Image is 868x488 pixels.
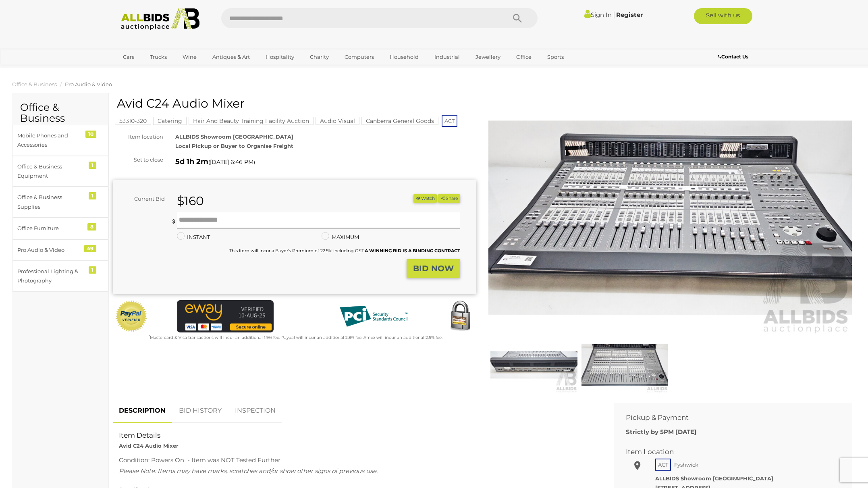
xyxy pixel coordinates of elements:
[316,118,359,124] a: Audio Visual
[672,459,700,470] span: Fyshwick
[444,300,476,332] img: Secured by Rapid SSL
[175,157,208,166] strong: 5d 1h 2m
[384,50,424,64] a: Household
[542,50,569,64] a: Sports
[12,156,108,187] a: Office & Business Equipment 1
[107,155,169,164] div: Set to close
[260,50,299,64] a: Hospitality
[333,300,414,332] img: PCI DSS compliant
[12,125,108,156] a: Mobile Phones and Accessories 10
[407,259,460,278] button: BID NOW
[89,192,96,199] div: 1
[116,8,204,30] img: Allbids.com.au
[488,101,852,335] img: Avid C24 Audio Mixer
[189,118,314,124] a: Hair And Beauty Training Facility Auction
[113,194,171,204] div: Current Bid
[718,52,750,61] a: Contact Us
[584,11,612,19] a: Sign In
[316,117,359,125] mark: Audio Visual
[115,118,151,124] a: 53310-320
[322,233,359,242] label: MAXIMUM
[189,117,314,125] mark: Hair And Beauty Training Facility Auction
[626,448,828,456] h2: Item Location
[153,117,187,125] mark: Catering
[119,455,596,476] p: Condition: Powers On - Item was NOT Tested Further
[89,266,96,274] div: 1
[89,162,96,169] div: 1
[511,50,537,64] a: Office
[17,162,84,181] div: Office & Business Equipment
[655,459,671,471] span: ACT
[119,432,596,439] h2: Item Details
[115,117,151,125] mark: 53310-320
[119,467,378,475] span: Please Note: Items may have marks, scratches and/or show other signs of previous use.
[17,131,84,150] div: Mobile Phones and Accessories
[113,399,172,423] a: DESCRIPTION
[117,97,474,110] h1: Avid C24 Audio Mixer
[12,81,57,87] a: Office & Business
[84,245,96,252] div: 49
[65,81,112,87] a: Pro Audio & Video
[145,50,172,64] a: Trucks
[413,194,437,203] button: Watch
[153,118,187,124] a: Catering
[438,194,460,203] button: Share
[361,117,438,125] mark: Canberra General Goods
[177,233,210,242] label: INSTANT
[119,442,179,449] strong: Avid C24 Audio Mixer
[208,159,255,165] span: ( )
[149,335,442,340] small: Mastercard & Visa transactions will incur an additional 1.9% fee. Paypal will incur an additional...
[173,399,228,423] a: BID HISTORY
[177,300,274,332] img: eWAY Payment Gateway
[17,224,84,233] div: Office Furniture
[626,428,697,436] b: Strictly by 5PM [DATE]
[470,50,506,64] a: Jewellery
[207,50,255,64] a: Antiques & Art
[12,239,108,261] a: Pro Audio & Video 49
[12,261,108,292] a: Professional Lighting & Photography 1
[497,8,538,28] button: Search
[655,475,773,482] strong: ALLBIDS Showroom [GEOGRAPHIC_DATA]
[339,50,379,64] a: Computers
[17,193,84,212] div: Office & Business Supplies
[115,300,148,332] img: Official PayPal Seal
[718,54,748,60] b: Contact Us
[442,115,457,127] span: ACT
[17,267,84,286] div: Professional Lighting & Photography
[17,245,84,255] div: Pro Audio & Video
[429,50,465,64] a: Industrial
[490,337,577,393] img: Avid C24 Audio Mixer
[87,223,96,231] div: 8
[413,264,454,273] strong: BID NOW
[616,11,643,19] a: Register
[177,193,204,208] strong: $160
[118,64,185,77] a: [GEOGRAPHIC_DATA]
[118,50,139,64] a: Cars
[581,337,669,393] img: Avid C24 Audio Mixer
[613,10,615,19] span: |
[229,248,460,253] small: This Item will incur a Buyer's Premium of 22.5% including GST.
[12,218,108,239] a: Office Furniture 8
[20,102,100,124] h2: Office & Business
[175,133,293,140] strong: ALLBIDS Showroom [GEOGRAPHIC_DATA]
[626,414,828,422] h2: Pickup & Payment
[305,50,334,64] a: Charity
[229,399,282,423] a: INSPECTION
[210,158,253,166] span: [DATE] 6:46 PM
[365,248,460,253] b: A WINNING BID IS A BINDING CONTRACT
[12,187,108,218] a: Office & Business Supplies 1
[107,132,169,141] div: Item location
[175,143,293,149] strong: Local Pickup or Buyer to Organise Freight
[413,194,437,203] li: Watch this item
[177,50,202,64] a: Wine
[694,8,752,24] a: Sell with us
[361,118,438,124] a: Canberra General Goods
[85,131,96,138] div: 10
